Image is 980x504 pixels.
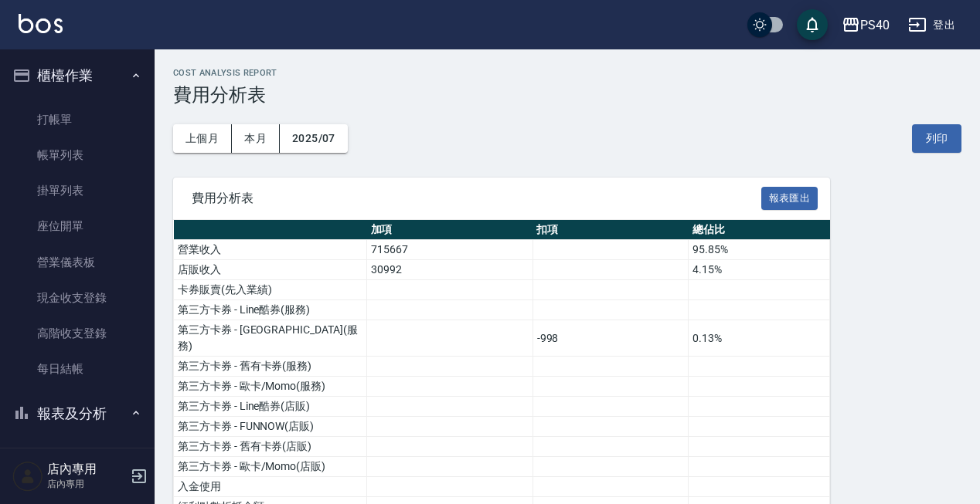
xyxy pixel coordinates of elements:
[367,240,533,260] td: 715667
[174,377,367,397] td: 第三方卡券 - 歐卡/Momo(服務)
[367,260,533,280] td: 30992
[174,437,367,457] td: 第三方卡券 - 舊有卡券(店販)
[174,477,367,497] td: 入金使用
[12,461,43,492] img: Person
[367,220,533,240] th: 加項
[174,457,367,477] td: 第三方卡券 - 歐卡/Momo(店販)
[6,137,148,173] a: 帳單列表
[174,260,367,280] td: 店販收入
[6,280,148,316] a: 現金收支登錄
[533,220,689,240] th: 扣項
[173,84,961,106] h3: 費用分析表
[232,124,280,153] button: 本月
[174,397,367,417] td: 第三方卡券 - Line酷券(店販)
[6,102,148,137] a: 打帳單
[280,124,348,153] button: 2025/07
[173,68,961,78] h2: Cost analysis Report
[174,300,367,320] td: 第三方卡券 - Line酷券(服務)
[835,9,896,41] button: PS40
[174,240,367,260] td: 營業收入
[860,15,890,35] div: PS40
[6,56,148,96] button: 櫃檯作業
[47,477,126,491] p: 店內專用
[47,462,126,477] h5: 店內專用
[689,220,830,240] th: 總佔比
[689,240,830,260] td: 95.85%
[173,124,232,153] button: 上個月
[533,320,689,357] td: -998
[912,124,961,153] button: 列印
[192,191,761,206] span: 費用分析表
[6,173,148,208] a: 掛單列表
[689,320,830,357] td: 0.13%
[6,316,148,351] a: 高階收支登錄
[689,260,830,280] td: 4.15%
[6,351,148,387] a: 每日結帳
[6,439,148,475] a: 報表目錄
[174,280,367,300] td: 卡券販賣(先入業績)
[174,357,367,377] td: 第三方卡券 - 舊有卡券(服務)
[902,11,961,39] button: 登出
[174,417,367,437] td: 第三方卡券 - FUNNOW(店販)
[6,394,148,434] button: 報表及分析
[19,14,63,33] img: Logo
[174,320,367,357] td: 第三方卡券 - [GEOGRAPHIC_DATA](服務)
[6,208,148,244] a: 座位開單
[797,9,828,40] button: save
[6,245,148,280] a: 營業儀表板
[761,187,818,211] button: 報表匯出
